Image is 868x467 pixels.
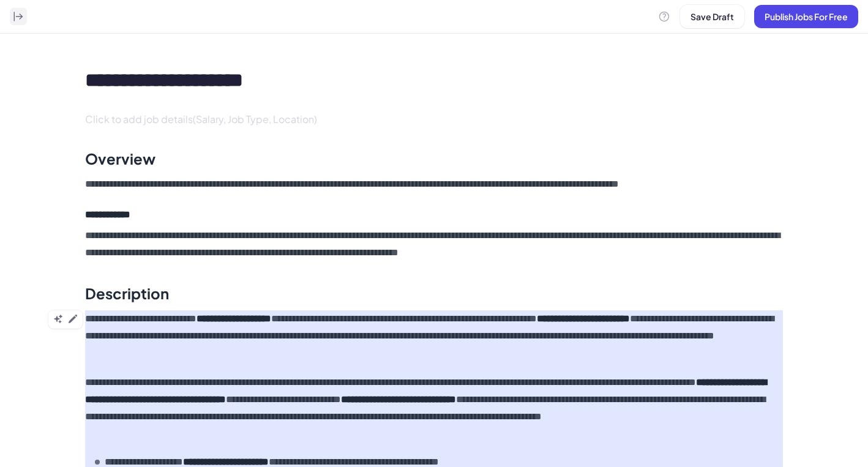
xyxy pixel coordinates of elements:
span: Save Draft [690,11,734,22]
div: Description [85,283,169,303]
span: Click to add job details(Salary, Job Type, Location) [85,113,317,125]
div: Overview [85,149,155,168]
button: Publish Jobs For Free [754,5,858,28]
button: Save Draft [680,5,744,28]
span: Publish Jobs For Free [765,11,848,22]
